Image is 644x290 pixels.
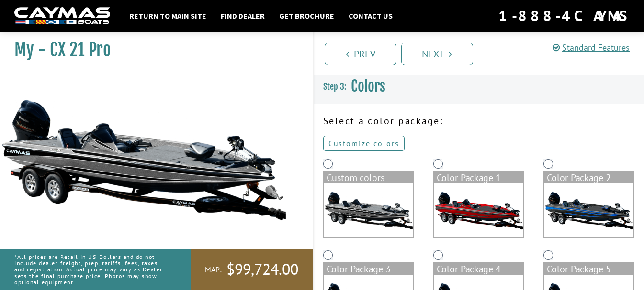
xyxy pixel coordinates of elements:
[544,172,633,183] div: Color Package 2
[323,136,405,151] a: Customize colors
[553,42,630,53] a: Standard Features
[434,172,523,183] div: Color Package 1
[344,10,397,22] a: Contact Us
[324,263,413,275] div: Color Package 3
[226,259,298,279] span: $99,724.00
[434,263,523,275] div: Color Package 4
[216,10,270,22] a: Find Dealer
[14,249,169,290] p: *All prices are Retail in US Dollars and do not include dealer freight, prep, tariffs, fees, taxe...
[124,10,211,22] a: Return to main site
[14,39,289,61] h1: My - CX 21 Pro
[274,10,339,22] a: Get Brochure
[324,183,413,237] img: cx-Base-Layer.png
[323,114,635,128] p: Select a color package:
[324,172,413,183] div: Custom colors
[325,43,396,65] a: Prev
[205,265,222,275] span: MAP:
[191,249,313,290] a: MAP:$99,724.00
[14,7,110,25] img: white-logo-c9c8dbefe5ff5ceceb0f0178aa75bf4bb51f6bca0971e226c86eb53dfe498488.png
[498,5,630,26] div: 1-888-4CAYMAS
[434,183,523,237] img: color_package_282.png
[401,43,473,65] a: Next
[544,183,633,237] img: color_package_283.png
[544,263,633,275] div: Color Package 5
